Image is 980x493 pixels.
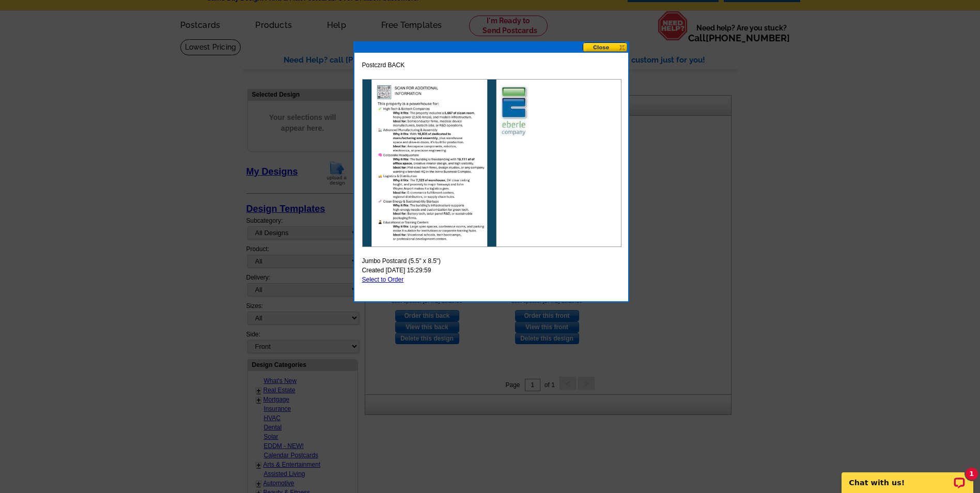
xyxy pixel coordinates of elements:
span: Jumbo Postcard (5.5" x 8.5") [362,256,441,266]
iframe: LiveChat chat widget [835,460,980,493]
img: large-thumb.jpg [362,79,621,247]
span: Postczrd BACK [362,60,405,70]
span: Created [DATE] 15:29:59 [362,266,431,275]
a: Select to Order [362,276,404,283]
